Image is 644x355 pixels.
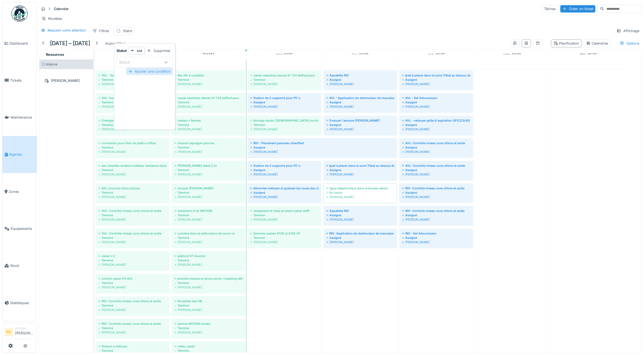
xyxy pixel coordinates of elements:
[98,326,167,330] div: Terminé
[119,59,138,65] div: Statut
[98,344,167,348] div: Sterput à nettoyer
[560,5,595,13] div: Créer un ticket
[174,322,243,326] div: serrure MOTION studio
[145,47,173,54] div: Supprimer
[174,236,243,240] div: Terminé
[326,96,394,100] div: AVL - Application du destructeur de mauvaise odeurs biocan
[250,96,319,100] div: fixation de 2 supports pour PC's
[98,217,167,222] div: [PERSON_NAME]
[250,195,319,199] div: [PERSON_NAME]
[98,299,167,303] div: RDI- Contrôle niveau cuve chlore et acide
[326,163,394,168] div: Ipad à placer dans la zone Tribal au dessus de la TV
[402,190,470,195] div: Assigné
[326,186,394,190] div: ligne téléphonique dans le bureau admin
[174,254,243,258] div: plafond VF douche
[250,209,319,213] div: rangement et mise en place casier staff
[402,231,470,236] div: RDI - Sel Adoucisseur
[402,96,470,100] div: AVL - Sel Adoucisseur
[137,48,142,53] strong: est
[98,281,167,285] div: Terminé
[174,195,243,199] div: [PERSON_NAME]
[174,281,243,285] div: Terminé
[11,5,28,22] img: Badge_color-CXgf-gQk.svg
[43,77,90,84] div: [PERSON_NAME]
[326,213,394,217] div: Assigné
[174,213,243,217] div: Terminé
[10,300,34,305] span: Statistiques
[250,127,319,131] div: [PERSON_NAME]
[174,172,243,177] div: [PERSON_NAME]
[250,172,319,177] div: [PERSON_NAME]
[402,195,470,199] div: [PERSON_NAME]
[98,213,167,217] div: Terminé
[250,236,319,240] div: Terminé
[10,41,34,46] span: Dashboard
[326,100,394,104] div: Assigné
[98,141,167,145] div: connexion pour Gsm ds petits coffres
[614,27,642,35] div: Affichage
[174,73,243,78] div: Bac HK à roulettes
[117,48,127,53] strong: Statut
[502,51,523,58] a: 4 octobre 2025
[250,190,319,195] div: Assigné
[174,263,243,267] div: [PERSON_NAME]
[9,152,34,157] span: Agenda
[174,145,243,150] div: Terminé
[98,73,167,78] div: AVL - Sel Adoucisseur
[174,104,243,109] div: [PERSON_NAME]
[174,240,243,244] div: [PERSON_NAME]
[402,163,470,168] div: AVL- Contrôle niveau cuve chlore et acide
[174,100,243,104] div: Terminé
[5,328,13,336] li: PD
[250,104,319,109] div: [PERSON_NAME]
[250,240,319,244] div: [PERSON_NAME]
[98,209,167,213] div: AVL- Contrôle niveau cuve chlore et acide
[98,172,167,177] div: [PERSON_NAME]
[98,236,167,240] div: Terminé
[98,118,167,123] div: Changer la pile du boîtier coffre
[174,285,243,289] div: [PERSON_NAME]
[402,118,470,123] div: AVL - nettoyer grille d'aspiration GP1/2/3/4/5
[10,263,34,268] span: Stock
[250,231,319,236] div: Serrures casiers #126 et #142 VF
[250,118,319,123] div: Horloge studio [DEMOGRAPHIC_DATA] ne fonctionne plus
[326,78,394,82] div: Assigné
[98,330,167,335] div: [PERSON_NAME]
[174,163,243,168] div: [PERSON_NAME] élevé 2,13
[174,150,243,154] div: [PERSON_NAME]
[174,78,243,82] div: Terminé
[275,51,294,58] a: 1 octobre 2025
[98,254,167,258] div: casier v h
[98,127,167,131] div: [PERSON_NAME]
[98,240,167,244] div: [PERSON_NAME]
[98,276,167,281] div: control casier VH AVL
[103,40,127,47] div: Aujourd'hui
[174,127,243,131] div: [PERSON_NAME]
[123,28,132,33] div: Statut
[402,123,470,127] div: Assigné
[15,326,34,338] li: [PERSON_NAME]
[98,96,167,100] div: AVL- bac wash piscine et jacuzzi
[98,303,167,308] div: Terminé
[98,150,167,154] div: [PERSON_NAME]
[326,104,394,109] div: [PERSON_NAME]
[174,326,243,330] div: Terminé
[46,62,57,66] span: Interne
[326,190,394,195] div: En cours
[174,231,243,236] div: Lumière dans la salle matos de cours co
[174,123,243,127] div: Terminé
[98,263,167,267] div: [PERSON_NAME]
[98,145,167,150] div: Terminé
[402,186,470,190] div: RDI- Contrôle niveau cuve chlore et acide
[402,168,470,172] div: Assigné
[174,209,243,213] div: extraction d'air MOTION
[402,141,470,145] div: AVL- Contrôle niveau cuve chlore et acide
[48,28,86,33] div: Requiert votre attention
[326,168,394,172] div: Assigné
[250,168,319,172] div: Assigné
[174,330,243,335] div: [PERSON_NAME]
[174,82,243,86] div: [PERSON_NAME]
[9,189,34,194] span: Zones
[402,104,470,109] div: [PERSON_NAME]
[98,186,167,190] div: AVL courroie robot piscine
